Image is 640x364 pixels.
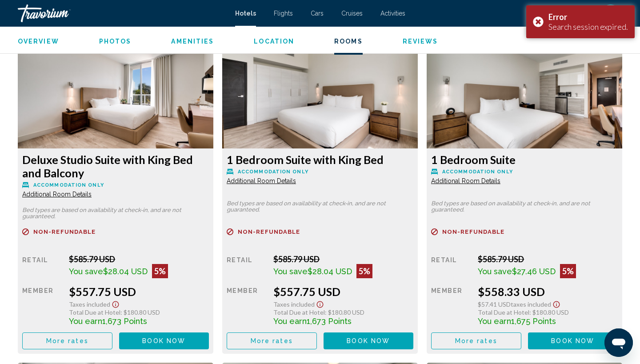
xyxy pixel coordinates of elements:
div: : $180.80 USD [273,308,413,316]
div: $585.79 USD [273,254,413,264]
a: Cruises [341,10,363,17]
span: You save [69,267,103,276]
span: Non-refundable [442,229,504,235]
a: Flights [274,10,293,17]
span: You earn [273,316,307,326]
span: Total Due at Hotel [478,308,529,316]
span: You save [273,267,308,276]
h3: Deluxe Studio Suite with King Bed and Balcony [22,153,209,180]
span: Book now [551,338,594,345]
div: Member [431,285,471,326]
button: Show Taxes and Fees disclaimer [315,298,325,308]
button: Amenities [171,37,214,45]
a: Activities [380,10,405,17]
span: Taxes included [69,300,110,308]
span: Accommodation Only [442,169,513,175]
span: 1,673 Points [102,316,147,326]
div: 5% [560,264,576,278]
span: Total Due at Hotel [69,308,120,316]
span: Overview [18,38,59,45]
span: $27.46 USD [512,267,556,276]
button: Rooms [334,37,363,45]
span: You earn [69,316,102,326]
button: Overview [18,37,59,45]
a: Travorium [18,4,226,22]
button: User Menu [599,4,622,23]
span: $28.04 USD [103,267,148,276]
div: $557.75 USD [69,285,209,298]
p: Bed types are based on availability at check-in, and are not guaranteed. [431,200,618,213]
p: Bed types are based on availability at check-in, and are not guaranteed. [227,200,413,213]
span: 1,675 Points [511,316,556,326]
button: Photos [99,37,132,45]
span: Photos [99,38,132,45]
span: Amenities [171,38,214,45]
button: Reviews [403,37,438,45]
img: 8291897d-1978-4b04-923d-c0eca21038ca.jpeg [427,37,622,148]
span: Non-refundable [238,229,300,235]
span: Taxes included [273,300,315,308]
div: : $180.80 USD [478,308,618,316]
img: d4e85a80-b4a4-41a7-94f1-d790761c06cd.jpeg [222,37,418,148]
span: Accommodation Only [238,169,308,175]
h3: 1 Bedroom Suite [431,153,618,166]
button: Show Taxes and Fees disclaimer [110,298,121,308]
span: More rates [46,338,88,345]
button: Book now [119,332,209,349]
div: Retail [227,254,267,278]
a: Cars [311,10,324,17]
span: Book now [347,338,390,345]
span: $28.04 USD [308,267,352,276]
span: Additional Room Details [431,177,500,184]
a: Hotels [235,10,256,17]
div: Retail [22,254,62,278]
span: You save [478,267,512,276]
button: More rates [227,332,317,349]
h3: 1 Bedroom Suite with King Bed [227,153,413,166]
span: More rates [455,338,497,345]
span: Additional Room Details [227,177,296,184]
span: Total Due at Hotel [273,308,325,316]
span: Location [254,38,294,45]
span: Additional Room Details [22,191,92,198]
div: Error [548,12,628,22]
div: 5% [152,264,168,278]
span: $57.41 USD [478,300,511,308]
div: Member [22,285,62,326]
span: More rates [251,338,293,345]
span: Reviews [403,38,438,45]
span: Accommodation Only [33,182,104,188]
div: Retail [431,254,471,278]
span: 1,673 Points [307,316,352,326]
button: More rates [22,332,112,349]
iframe: Botón para iniciar la ventana de mensajería [604,328,633,357]
div: : $180.80 USD [69,308,209,316]
div: 5% [356,264,372,278]
div: $585.79 USD [69,254,209,264]
button: Book now [528,332,618,349]
button: Show Taxes and Fees disclaimer [551,298,562,308]
button: Book now [324,332,414,349]
button: Location [254,37,294,45]
span: Book now [142,338,185,345]
span: You earn [478,316,511,326]
span: Non-refundable [33,229,96,235]
div: $557.75 USD [273,285,413,298]
span: Rooms [334,38,363,45]
span: Taxes included [511,300,551,308]
button: More rates [431,332,521,349]
div: Search session expired. [548,22,628,32]
div: Member [227,285,267,326]
img: b8e6f404-4667-444a-9a91-39fc3a4b2402.jpeg [18,37,213,148]
p: Bed types are based on availability at check-in, and are not guaranteed. [22,207,209,220]
div: $585.79 USD [478,254,618,264]
div: $558.33 USD [478,285,618,298]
